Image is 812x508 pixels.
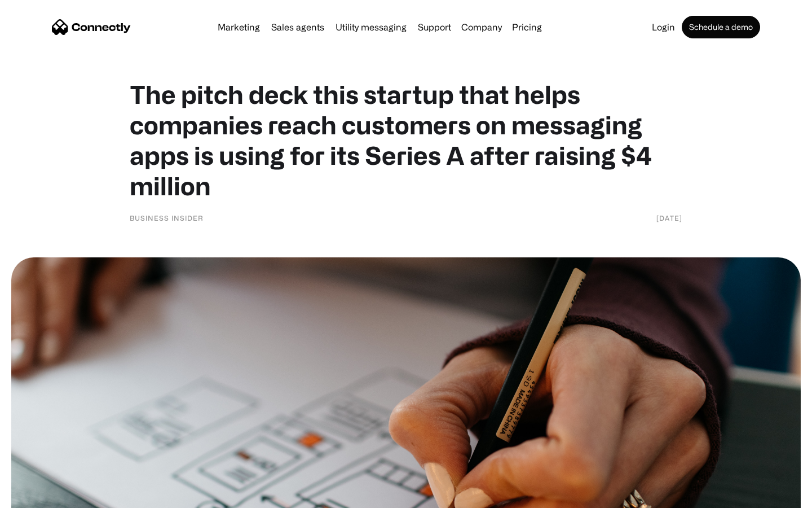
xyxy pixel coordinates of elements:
[267,23,329,32] a: Sales agents
[461,19,502,35] div: Company
[507,23,546,32] a: Pricing
[413,23,456,32] a: Support
[23,488,68,504] ul: Language list
[130,79,682,201] h1: The pitch deck this startup that helps companies reach customers on messaging apps is using for i...
[331,23,411,32] a: Utility messaging
[213,23,264,32] a: Marketing
[647,23,679,32] a: Login
[130,212,204,224] div: Business Insider
[682,16,760,38] a: Schedule a demo
[656,212,682,224] div: [DATE]
[11,488,68,504] aside: Language selected: English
